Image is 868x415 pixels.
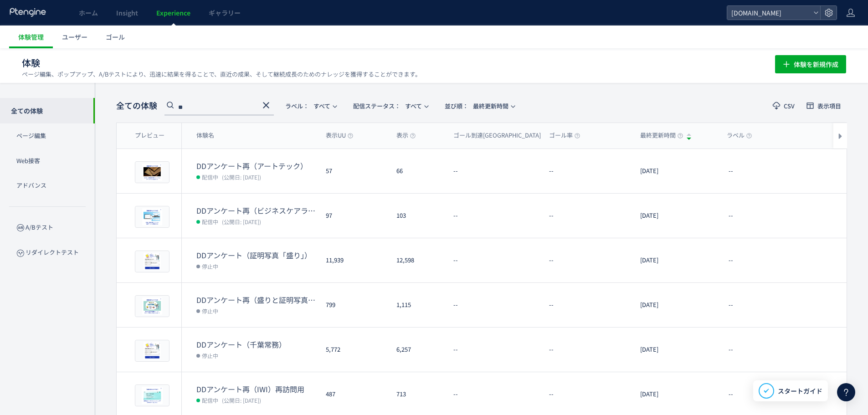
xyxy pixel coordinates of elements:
[318,194,389,238] div: 97
[202,395,218,405] span: 配信中
[784,103,795,109] span: CSV
[202,306,218,315] span: 停止中
[817,103,841,109] span: 表示項目
[729,211,733,220] span: --
[445,98,508,113] span: 最終更新時間
[729,301,733,309] span: --
[106,32,125,41] span: ゴール
[116,100,157,112] span: 全ての体験
[347,98,433,113] button: 配信ステータス​：すべて
[549,345,633,354] dt: --
[222,218,261,225] span: (公開日: [DATE])
[135,131,164,140] span: プレビュー
[22,56,755,70] h1: 体験
[318,238,389,282] div: 11,939
[549,211,633,220] dt: --
[318,283,389,327] div: 799
[137,297,167,315] img: 710bee273719bfdc42532425121d02391751951517479.png
[633,238,719,282] div: [DATE]
[549,131,580,140] span: ゴール率
[396,131,416,140] span: 表示
[318,149,389,193] div: 57
[767,98,801,113] button: CSV
[62,32,87,41] span: ユーザー
[801,98,847,113] button: 表示項目
[453,301,542,309] dt: --
[196,295,318,305] dt: DDアンケート再（盛りと証明写真）再訪問用
[196,250,318,261] dt: DDアンケート（証明写真「盛り」）
[633,328,719,372] div: [DATE]
[729,390,733,399] span: --
[727,131,752,140] span: ラベル
[389,283,446,327] div: 1,115
[453,390,542,399] dt: --
[202,172,218,181] span: 配信中
[285,98,330,113] span: すべて
[453,256,542,265] dt: --
[729,345,733,354] span: --
[389,328,446,372] div: 6,257
[196,339,318,350] dt: DDアンケート（千葉常務）
[778,386,822,396] span: スタートガイド
[640,131,683,140] span: 最終更新時間
[633,149,719,193] div: [DATE]
[633,194,719,238] div: [DATE]
[196,131,214,140] span: 体験名
[137,208,167,225] img: 45fd70e46aed2469ae745a4d5055ed401759205664286.png
[137,164,167,181] img: 09e31baeb91a02d632eabfa0db41a5751759205435882.png
[549,390,633,399] dt: --
[137,387,167,404] img: 97776ebdc5f45801c0b5d3eff741726f1757557750908.png
[22,70,421,78] p: ページ編集、ポップアップ、A/Bテストにより、迅速に結果を得ることで、直近の成果、そして継続成長のためのナレッジを獲得することができます。
[116,8,138,17] span: Insight
[549,167,633,175] dt: --
[729,6,810,20] span: [DOMAIN_NAME]
[445,102,468,110] span: 並び順：
[137,342,167,359] img: 3abb851837d01b3f061eb8f02e842eae.png
[353,102,401,110] span: 配信ステータス​：
[775,55,846,73] button: 体験を新規作成
[202,217,218,226] span: 配信中
[549,301,633,309] dt: --
[285,102,309,110] span: ラベル：
[222,173,261,181] span: (公開日: [DATE])
[318,328,389,372] div: 5,772
[453,131,548,140] span: ゴール到達[GEOGRAPHIC_DATA]
[389,238,446,282] div: 12,598
[202,261,218,271] span: 停止中
[209,8,241,17] span: ギャラリー
[326,131,353,140] span: 表示UU
[156,8,190,17] span: Experience
[222,396,261,404] span: (公開日: [DATE])
[353,98,422,113] span: すべて
[79,8,98,17] span: ホーム
[729,256,733,265] span: --
[202,351,218,360] span: 停止中
[196,384,318,395] dt: DDアンケート再（IWI）再訪問用
[729,167,733,175] span: --
[633,283,719,327] div: [DATE]
[453,211,542,220] dt: --
[389,194,446,238] div: 103
[549,256,633,265] dt: --
[389,149,446,193] div: 66
[439,98,520,113] button: 並び順：最終更新時間
[196,161,318,171] dt: DDアンケート再（アートテック）
[453,167,542,175] dt: --
[453,345,542,354] dt: --
[279,98,342,113] button: ラベル：すべて
[794,55,838,73] span: 体験を新規作成
[137,253,167,270] img: 3abb851837d01b3f061eb8f02e842eae.png
[196,205,318,216] dt: DDアンケート再（ビジネスケアラー）
[18,32,44,41] span: 体験管理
